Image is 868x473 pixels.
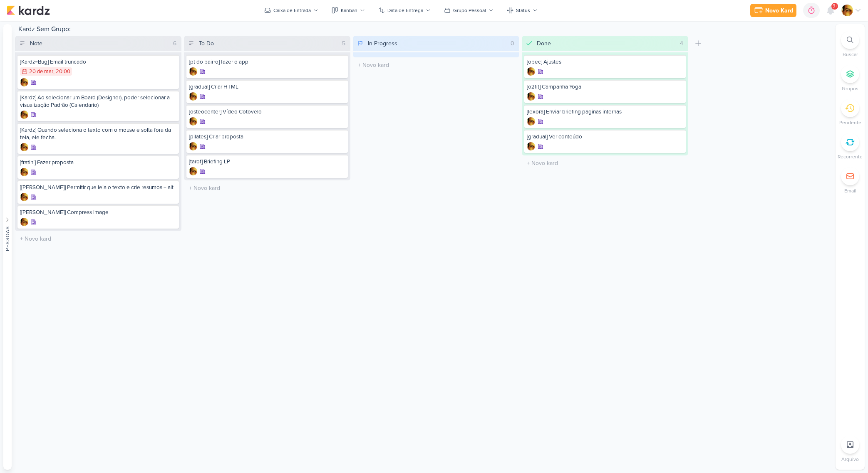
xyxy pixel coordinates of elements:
div: Criador(a): Leandro Guedes [527,117,535,126]
div: 6 [170,39,180,48]
div: Criador(a): Leandro Guedes [527,67,535,76]
input: + Novo kard [186,182,349,194]
div: Criador(a): Leandro Guedes [20,218,28,226]
p: Arquivo [841,456,859,463]
img: Leandro Guedes [20,143,28,151]
div: 20 de mar [29,69,53,74]
img: Leandro Guedes [20,78,28,86]
img: Leandro Guedes [527,142,535,150]
div: Criador(a): Leandro Guedes [20,78,28,86]
div: 0 [507,39,518,48]
input: + Novo kard [17,233,180,245]
p: Pendente [839,119,861,126]
img: Leandro Guedes [841,5,853,16]
img: Leandro Guedes [189,117,197,126]
p: Grupos [842,85,858,92]
div: [osteocenter] Vídeo Cotovelo [189,108,345,116]
div: [gradual] Ver conteúdo [527,133,683,140]
img: Leandro Guedes [20,193,28,201]
div: Pessoas [4,226,11,251]
div: Kardz Sem Grupo: [15,24,832,36]
div: [pt do bairro] fazer o app [189,58,345,66]
div: [fratini] Fazer proposta [20,159,176,166]
div: [lexora] Enviar briefing paginas internas [527,108,683,116]
div: [gradual] Criar HTML [189,83,345,91]
div: Criador(a): Leandro Guedes [527,92,535,101]
p: Email [844,187,856,195]
img: Leandro Guedes [20,218,28,226]
div: [amelia] Compress image [20,209,176,216]
div: [Kardz] Quando seleciona o texto com o mouse e solta fora da tela, ele fecha. [20,126,176,141]
img: Leandro Guedes [20,168,28,176]
div: Criador(a): Leandro Guedes [20,168,28,176]
img: Leandro Guedes [20,111,28,119]
div: Criador(a): Leandro Guedes [20,143,28,151]
div: Criador(a): Leandro Guedes [189,67,197,76]
input: + Novo kard [355,59,518,71]
img: Leandro Guedes [189,167,197,175]
div: Criador(a): Leandro Guedes [527,142,535,150]
img: Leandro Guedes [527,92,535,101]
img: Leandro Guedes [189,67,197,76]
button: Novo Kard [750,4,796,17]
p: Recorrente [838,153,863,160]
img: Leandro Guedes [527,67,535,76]
img: Leandro Guedes [189,92,197,101]
div: Criador(a): Leandro Guedes [20,193,28,201]
div: 5 [339,39,349,48]
div: Criador(a): Leandro Guedes [20,111,28,119]
button: Pessoas [3,24,12,470]
div: Criador(a): Leandro Guedes [189,92,197,101]
span: 9+ [833,3,837,10]
img: Leandro Guedes [527,117,535,126]
li: Ctrl + F [836,31,865,58]
div: [Kardz] Ao selecionar um Board (Designer), poder selecionar a visualização Padrão (Calendario) [20,94,176,109]
input: + Novo kard [523,157,687,169]
div: Novo Kard [765,6,793,15]
div: 4 [677,39,687,48]
div: Criador(a): Leandro Guedes [189,167,197,175]
div: Criador(a): Leandro Guedes [189,117,197,126]
p: Buscar [843,51,858,58]
img: kardz.app [7,5,50,15]
div: Criador(a): Leandro Guedes [189,142,197,150]
img: Leandro Guedes [189,142,197,150]
div: [tarot] Briefing LP [189,158,345,165]
div: [Kardz=Bug] Email truncado [20,58,176,66]
div: [amelia] Permitir que leia o texto e crie resumos + alt [20,184,176,191]
div: [o2fit] Campanha Yoga [527,83,683,91]
div: [obec] Ajustes [527,58,683,66]
div: [pilates] Criar proposta [189,133,345,140]
div: , 20:00 [53,69,70,74]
